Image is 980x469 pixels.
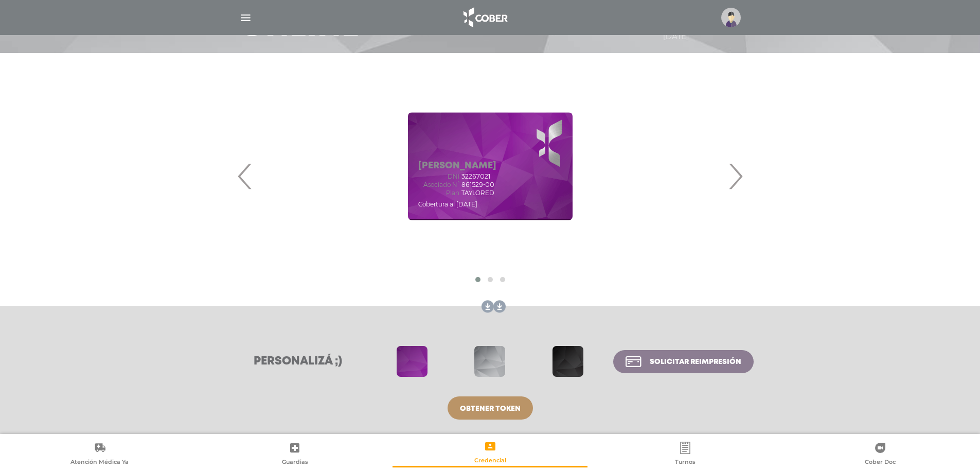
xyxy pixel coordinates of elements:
img: logo_cober_home-white.png [458,5,512,30]
span: Cober Doc [865,458,896,467]
span: Cobertura al [DATE] [418,200,477,208]
a: Cober Doc [783,441,978,467]
h3: Personalizá ;) [227,355,369,368]
span: DNI [418,173,459,180]
span: Solicitar reimpresión [650,358,741,366]
span: Next [725,148,745,204]
a: Turnos [587,441,782,467]
span: 861529-00 [461,181,494,188]
span: Plan [418,189,459,197]
a: Obtener token [448,396,533,420]
img: profile-placeholder.svg [721,8,741,27]
span: TAYLORED [461,189,494,197]
span: Atención Médica Ya [70,458,129,467]
span: 32267021 [461,173,490,180]
span: Asociado N° [418,181,459,188]
span: Guardias [282,458,308,467]
a: Atención Médica Ya [2,441,197,467]
a: Solicitar reimpresión [613,350,753,373]
a: Guardias [197,441,392,467]
span: Previous [235,148,255,204]
span: Obtener token [460,405,521,412]
h5: [PERSON_NAME] [418,161,496,172]
img: Cober_menu-lines-white.svg [239,11,252,24]
span: Turnos [675,458,696,467]
a: Credencial [393,440,587,466]
span: Credencial [474,457,506,466]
